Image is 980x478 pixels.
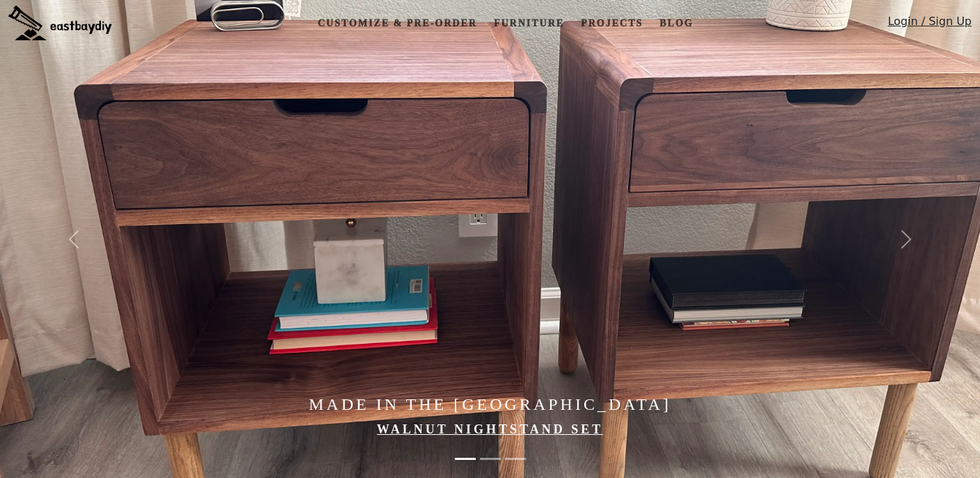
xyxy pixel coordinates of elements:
a: Furniture [488,10,570,36]
img: eastbaydiy [8,6,112,40]
a: Customize & Pre-order [312,10,483,36]
a: Walnut Nightstand Set [377,422,603,436]
button: Elevate Your Home with Handcrafted Japanese-Style Furniture [505,451,526,467]
a: Projects [575,10,648,36]
a: Blog [654,10,698,36]
a: Login / Sign Up [887,13,972,36]
h4: Made in the [GEOGRAPHIC_DATA] [147,395,833,415]
button: Made in the Bay Area [455,451,476,467]
button: Made in the Bay Area [480,451,501,467]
